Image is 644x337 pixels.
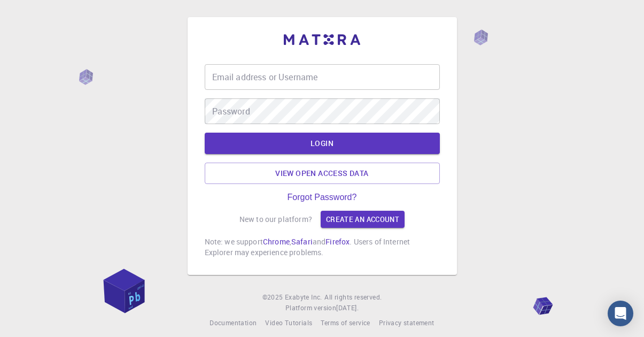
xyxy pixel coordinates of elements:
span: All rights reserved. [324,292,382,303]
a: Documentation [210,318,257,328]
a: Video Tutorials [265,318,312,328]
span: Platform version [285,303,336,313]
a: Chrome [263,236,290,247]
a: Terms of service [321,318,370,328]
span: Terms of service [321,318,370,327]
a: Safari [291,236,313,247]
p: New to our platform? [239,214,312,225]
p: Note: we support , and . Users of Internet Explorer may experience problems. [205,236,440,258]
span: Video Tutorials [265,318,312,327]
span: [DATE] . [336,303,359,312]
button: LOGIN [205,133,440,154]
span: Privacy statement [379,318,434,327]
span: © 2025 [262,292,285,303]
span: Documentation [210,318,257,327]
a: Create an account [321,211,405,228]
span: Exabyte Inc. [285,293,322,301]
a: Forgot Password? [288,193,357,202]
a: Firefox [325,236,350,247]
div: Open Intercom Messenger [608,301,633,326]
a: View open access data [205,163,440,184]
a: Privacy statement [379,318,434,328]
a: Exabyte Inc. [285,292,322,303]
a: [DATE]. [336,303,359,313]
